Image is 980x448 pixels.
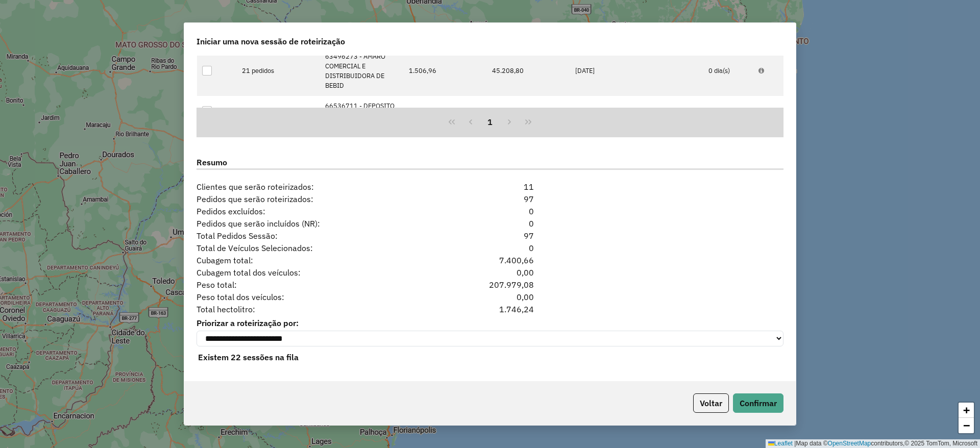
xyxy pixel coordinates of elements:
[190,279,440,291] span: Peso total:
[198,352,299,362] strong: Existem 22 sessões na fila
[440,279,540,291] div: 207.979,08
[190,193,440,205] span: Pedidos que serão roteirizados:
[197,35,345,47] span: Iniciar uma nova sessão de roteirização
[440,230,540,242] div: 97
[703,96,753,126] td: 0 dia(s)
[190,242,440,254] span: Total de Veículos Selecionados:
[703,46,753,96] td: 0 dia(s)
[237,46,320,96] td: 21 pedidos
[440,217,540,230] div: 0
[320,96,403,126] td: 66536711 - DEPOSITO DE BEBIDAS
[190,303,440,315] span: Total hectolitro:
[190,181,440,193] span: Clientes que serão roteirizados:
[190,291,440,303] span: Peso total dos veículos:
[963,404,970,416] span: +
[403,46,486,96] td: 1.506,96
[963,419,970,432] span: −
[693,393,729,413] button: Voltar
[190,217,440,230] span: Pedidos que serão incluídos (NR):
[486,46,570,96] td: 45.208,80
[570,46,703,96] td: [DATE]
[440,193,540,205] div: 97
[480,113,500,132] button: 1
[768,440,793,447] a: Leaflet
[828,440,871,447] a: OpenStreetMap
[190,266,440,279] span: Cubagem total dos veículos:
[486,96,570,126] td: 9.792,00
[237,96,320,126] td: 6 pedidos
[440,242,540,254] div: 0
[190,230,440,242] span: Total Pedidos Sessão:
[197,317,783,329] label: Priorizar a roteirização por:
[440,291,540,303] div: 0,00
[403,96,486,126] td: 417,60
[440,254,540,266] div: 7.400,66
[959,403,974,418] a: Zoom in
[570,96,703,126] td: [DATE]
[959,418,974,433] a: Zoom out
[320,46,403,96] td: 63496273 - AMARO COMERCIAL E DISTRIBUIDORA DE BEBID
[794,440,796,447] span: |
[190,254,440,266] span: Cubagem total:
[197,156,783,170] label: Resumo
[733,393,783,413] button: Confirmar
[440,266,540,279] div: 0,00
[766,439,980,448] div: Map data © contributors,© 2025 TomTom, Microsoft
[440,181,540,193] div: 11
[440,303,540,315] div: 1.746,24
[190,205,440,217] span: Pedidos excluídos:
[440,205,540,217] div: 0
